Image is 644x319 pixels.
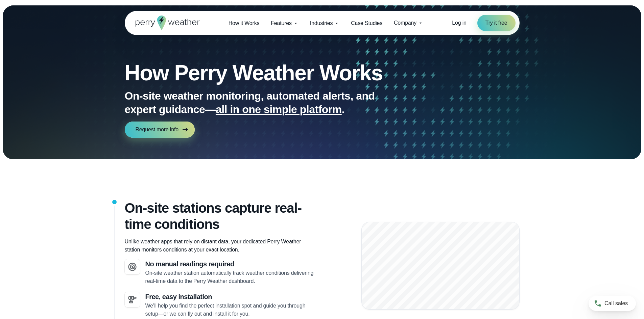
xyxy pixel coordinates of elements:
[145,259,317,269] h3: No manual readings required
[271,19,292,27] span: Features
[145,302,317,318] p: We’ll help you find the perfect installation spot and guide you through setup—or we can fly out a...
[394,19,416,27] span: Company
[223,16,265,30] a: How it Works
[589,296,636,311] a: Call sales
[125,122,195,138] a: Request more info
[216,103,342,115] span: all in one simple platform
[310,19,333,27] span: Industries
[452,20,466,26] span: Log in
[477,15,516,31] a: Try it free
[125,62,418,84] h1: How Perry Weather Works
[452,19,466,27] a: Log in
[136,126,178,134] span: Request more info
[604,299,628,308] span: Call sales
[351,19,382,27] span: Case Studies
[145,292,317,302] h3: Free, easy installation
[125,238,317,254] p: Unlike weather apps that rely on distant data, your dedicated Perry Weather station monitors cond...
[125,200,317,232] h2: On-site stations capture real-time conditions
[145,269,317,285] p: On-site weather station automatically track weather conditions delivering real-time data to the P...
[125,89,395,116] p: On-site weather monitoring, automated alerts, and expert guidance— .
[345,16,388,30] a: Case Studies
[485,19,507,27] span: Try it free
[229,19,260,27] span: How it Works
